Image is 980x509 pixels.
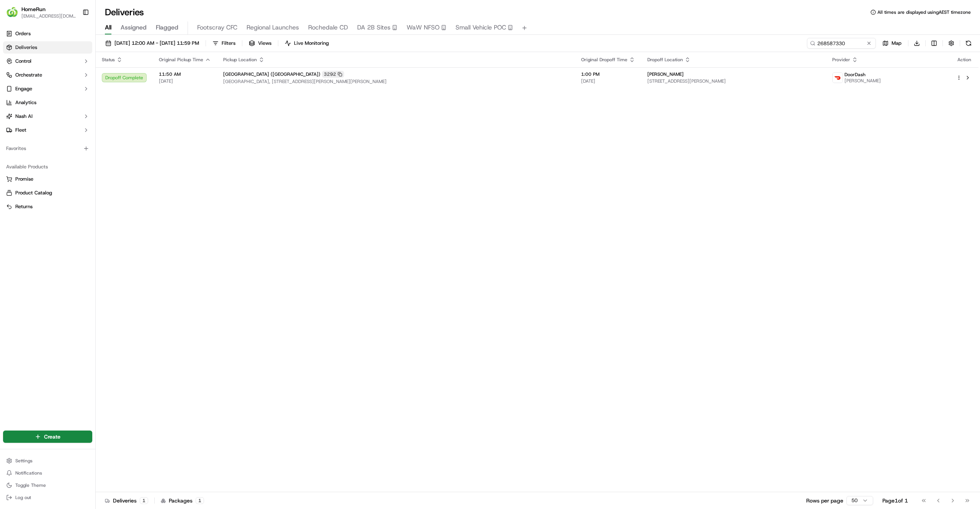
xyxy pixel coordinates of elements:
[882,497,908,504] div: Page 1 of 1
[21,13,76,19] button: [EMAIL_ADDRESS][DOMAIN_NAME]
[15,482,46,488] span: Toggle Theme
[879,38,905,49] button: Map
[102,38,203,49] button: [DATE] 12:00 AM - [DATE] 11:59 PM
[3,41,92,54] a: Deliveries
[6,203,89,210] a: Returns
[105,23,111,32] span: All
[15,85,32,92] span: Engage
[581,71,635,77] span: 1:00 PM
[105,6,144,18] h1: Deliveries
[806,497,843,504] p: Rows per page
[15,458,33,464] span: Settings
[647,71,684,77] span: [PERSON_NAME]
[15,99,36,106] span: Analytics
[121,23,147,32] span: Assigned
[3,83,92,95] button: Engage
[223,78,569,85] span: [GEOGRAPHIC_DATA], [STREET_ADDRESS][PERSON_NAME][PERSON_NAME]
[196,497,204,504] div: 1
[892,40,902,47] span: Map
[159,71,211,77] span: 11:50 AM
[15,189,52,196] span: Product Catalog
[308,23,348,32] span: Rochedale CD
[456,23,506,32] span: Small Vehicle POC
[3,124,92,136] button: Fleet
[15,113,33,120] span: Nash AI
[3,468,92,478] button: Notifications
[3,455,92,466] button: Settings
[209,38,239,49] button: Filters
[15,470,42,476] span: Notifications
[15,203,33,210] span: Returns
[581,78,635,84] span: [DATE]
[3,161,92,173] div: Available Products
[877,9,971,15] span: All times are displayed using AEST timezone
[44,433,60,440] span: Create
[956,57,972,63] div: Action
[15,58,31,65] span: Control
[258,40,271,47] span: Views
[647,57,683,63] span: Dropoff Location
[6,189,89,196] a: Product Catalog
[245,38,275,49] button: Views
[844,72,866,78] span: DoorDash
[647,78,820,84] span: [STREET_ADDRESS][PERSON_NAME]
[3,96,92,109] a: Analytics
[3,142,92,155] div: Favorites
[105,497,148,504] div: Deliveries
[6,176,89,183] a: Promise
[581,57,627,63] span: Original Dropoff Time
[3,201,92,213] button: Returns
[102,57,115,63] span: Status
[21,5,46,13] button: HomeRun
[3,480,92,491] button: Toggle Theme
[294,40,329,47] span: Live Monitoring
[159,57,203,63] span: Original Pickup Time
[222,40,235,47] span: Filters
[3,110,92,122] button: Nash AI
[281,38,332,49] button: Live Monitoring
[833,73,843,83] img: doordash_logo_v2.png
[407,23,439,32] span: WaW NFSO
[832,57,850,63] span: Provider
[223,71,320,77] span: [GEOGRAPHIC_DATA] ([GEOGRAPHIC_DATA])
[15,30,31,37] span: Orders
[15,72,42,78] span: Orchestrate
[322,71,344,78] div: 3292
[3,431,92,443] button: Create
[197,23,237,32] span: Footscray CFC
[247,23,299,32] span: Regional Launches
[114,40,199,47] span: [DATE] 12:00 AM - [DATE] 11:59 PM
[15,494,31,501] span: Log out
[15,44,37,51] span: Deliveries
[140,497,148,504] div: 1
[223,57,257,63] span: Pickup Location
[15,176,33,183] span: Promise
[6,6,18,18] img: HomeRun
[3,492,92,503] button: Log out
[3,55,92,67] button: Control
[159,78,211,84] span: [DATE]
[3,173,92,185] button: Promise
[15,127,26,134] span: Fleet
[3,187,92,199] button: Product Catalog
[807,38,876,49] input: Type to search
[844,78,881,84] span: [PERSON_NAME]
[3,69,92,81] button: Orchestrate
[3,28,92,40] a: Orders
[3,3,79,21] button: HomeRunHomeRun[EMAIL_ADDRESS][DOMAIN_NAME]
[963,38,974,49] button: Refresh
[156,23,178,32] span: Flagged
[161,497,204,504] div: Packages
[357,23,390,32] span: DA 2B Sites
